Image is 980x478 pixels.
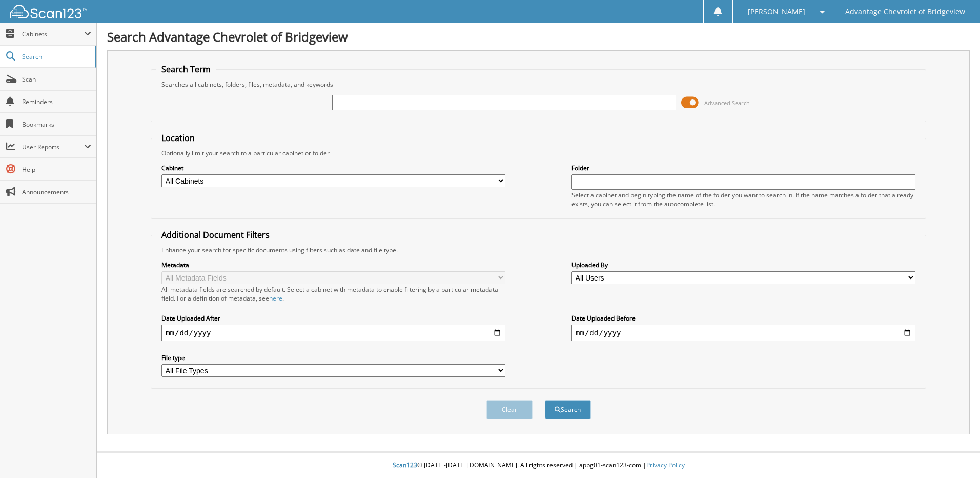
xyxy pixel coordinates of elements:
div: © [DATE]-[DATE] [DOMAIN_NAME]. All rights reserved | appg01-scan123-com | [97,453,980,478]
input: start [161,325,505,341]
label: Date Uploaded Before [571,314,915,323]
label: Folder [571,164,915,172]
a: Privacy Policy [646,461,685,469]
button: Search [545,400,591,419]
span: [PERSON_NAME] [748,9,805,15]
span: Scan [22,75,91,84]
div: Enhance your search for specific documents using filters such as date and file type. [156,246,921,254]
label: Date Uploaded After [161,314,505,323]
label: Cabinet [161,164,505,172]
span: User Reports [22,143,84,151]
div: Select a cabinet and begin typing the name of the folder you want to search in. If the name match... [571,191,915,208]
span: Announcements [22,188,91,196]
div: Searches all cabinets, folders, files, metadata, and keywords [156,80,921,89]
button: Clear [486,400,533,419]
legend: Location [156,132,200,144]
span: Cabinets [22,30,84,38]
span: Search [22,52,90,61]
legend: Search Term [156,64,216,75]
legend: Additional Document Filters [156,229,275,241]
h1: Search Advantage Chevrolet of Bridgeview [107,28,970,45]
div: Optionally limit your search to a particular cabinet or folder [156,149,921,157]
span: Advantage Chevrolet of Bridgeview [845,9,965,15]
img: scan123-logo-white.svg [10,5,87,18]
input: end [571,325,915,341]
a: here [269,294,282,303]
span: Bookmarks [22,120,91,129]
span: Reminders [22,97,91,106]
label: Uploaded By [571,261,915,269]
span: Advanced Search [704,99,750,107]
span: Scan123 [393,461,417,469]
span: Help [22,165,91,174]
div: All metadata fields are searched by default. Select a cabinet with metadata to enable filtering b... [161,285,505,303]
label: Metadata [161,261,505,269]
label: File type [161,353,505,362]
